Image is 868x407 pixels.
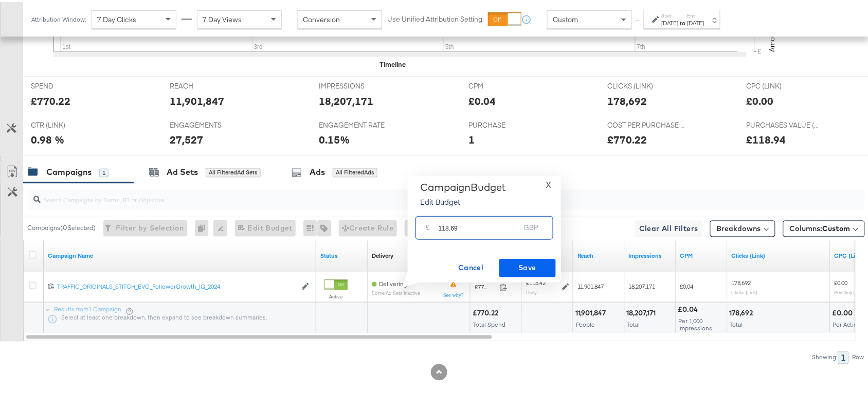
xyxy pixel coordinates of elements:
span: Total Spend [473,319,505,327]
div: 0.15% [319,131,350,146]
div: £0.04 [468,92,496,107]
button: Breakdowns [710,219,775,235]
div: 178,692 [607,92,647,107]
div: 0 [195,218,213,235]
div: 1 [99,167,109,176]
div: [DATE] [688,17,704,25]
a: Shows the current state of your Ad Campaign. [320,250,364,258]
span: Total [730,319,743,327]
div: Showing: [812,352,838,359]
button: Save [499,257,556,275]
div: 18,207,171 [319,92,374,107]
span: CTR (LINK) [31,118,108,128]
div: Campaigns ( 0 Selected) [27,222,96,231]
div: 1 [838,349,849,362]
div: All Filtered Ads [333,166,377,175]
div: £118.94 [747,131,786,146]
div: £770.22 [607,131,647,146]
sub: Clicks (Link) [732,288,758,294]
div: £770.22 [473,307,501,316]
span: COST PER PURCHASE (WEBSITE EVENTS) [607,118,684,128]
span: X [546,175,551,190]
input: Search Campaigns by Name, ID or Objective [41,184,789,204]
strong: to [679,17,688,25]
a: The number of times your ad was served. On mobile apps an ad is counted as served the first time ... [629,250,672,258]
div: £0.04 [678,303,701,313]
div: £770.22 [31,92,70,107]
span: Custom [823,222,851,232]
span: Per Action [833,319,861,327]
a: TRAFFIC_ORIGINALS_STITCH_EVG_FollowerGrowth_IG_2024 [57,281,296,290]
div: 18,207,171 [627,307,659,316]
label: Start: [662,10,679,17]
div: Campaigns [46,165,92,176]
div: £ [422,219,435,237]
span: IMPRESSIONS [319,79,396,89]
div: Ads [310,165,325,176]
div: 11,901,847 [575,307,609,316]
span: Per 1,000 Impressions [679,315,713,330]
span: ENGAGEMENTS [170,118,247,128]
text: Amount (GBP) [768,5,777,50]
span: People [576,319,595,327]
label: Active [324,292,348,298]
label: End: [688,10,704,17]
div: Campaign Budget [421,179,507,191]
span: Clear All Filters [639,221,698,234]
span: SPEND [31,79,108,89]
p: Edit Budget [421,194,507,205]
span: 18,207,171 [629,281,656,289]
div: 178,692 [730,307,756,316]
button: Columns:Custom [783,219,865,235]
div: TRAFFIC_ORIGINALS_STITCH_EVG_FollowerGrowth_IG_2024 [57,281,296,289]
span: Save [503,259,552,272]
a: Reflects the ability of your Ad Campaign to achieve delivery based on ad states, schedule and bud... [372,250,393,258]
div: Ad Sets [167,165,198,176]
span: ENGAGEMENT RATE [319,118,396,128]
span: 11,901,847 [577,281,604,289]
sub: Some Ad Sets Inactive [372,289,420,294]
div: 11,901,847 [170,92,224,107]
div: All Filtered Ad Sets [206,166,261,175]
div: £0.00 [747,92,774,107]
a: The number of clicks on links appearing on your ad or Page that direct people to your sites off F... [732,250,826,258]
span: CLICKS (LINK) [607,79,684,89]
div: £0.00 [833,307,856,316]
div: Delivery [372,250,393,258]
span: Columns: [790,222,851,232]
span: CPM [468,79,546,89]
span: REACH [170,79,247,89]
a: The average cost you've paid to have 1,000 impressions of your ad. [680,250,724,258]
div: Attribution Window: [31,14,86,21]
button: Cancel [443,257,499,275]
sub: Daily [526,288,537,294]
div: £118.42 [526,277,546,286]
div: Timeline [379,58,406,67]
span: Conversion [303,13,340,22]
span: Cancel [447,259,495,272]
span: Delivering [379,278,407,286]
span: 178,692 [732,277,751,285]
span: ↑ [633,17,643,21]
span: £0.00 [835,277,848,285]
span: Total [627,319,640,327]
button: X [541,179,555,187]
label: Use Unified Attribution Setting: [387,12,484,22]
a: Your campaign name. [48,250,312,258]
div: 1 [468,131,475,146]
div: 27,527 [170,131,203,146]
sub: Per Click (Link) [835,288,865,294]
span: £0.04 [680,281,694,289]
span: PURCHASES VALUE (WEBSITE EVENTS) [747,118,824,128]
button: Clear All Filters [635,219,702,235]
span: 7 Day Views [203,13,242,22]
span: PURCHASE [468,118,546,128]
div: GBP [520,219,542,237]
span: Custom [553,13,578,22]
span: £770.22 [475,281,496,289]
div: 0.98 % [31,131,64,146]
div: Row [852,352,865,359]
a: The number of people your ad was served to. [577,250,621,258]
span: CPC (LINK) [747,79,824,89]
div: [DATE] [662,17,679,25]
